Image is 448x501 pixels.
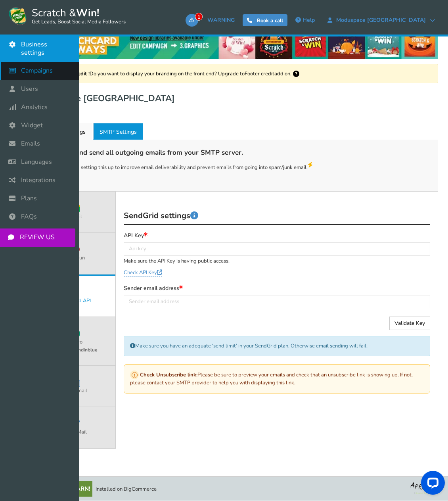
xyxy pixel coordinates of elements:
span: Emails [21,140,40,148]
strong: Sendinblue [72,347,98,353]
a: Book a call [243,14,287,26]
small: Get Leads, Boost Social Media Followers [32,19,126,25]
a: Help [291,14,319,27]
img: bg_logo_foot.webp [410,481,442,494]
a: Footer credit [245,70,274,77]
img: Scratch and Win [8,6,28,26]
span: 1 [195,13,203,21]
p: We recommend setting this up to improve email deliverability and prevent emails from going into s... [43,162,430,172]
span: Moduspace [GEOGRAPHIC_DATA] [332,17,430,23]
a: SMTP Settings [93,123,143,140]
span: Business settings [21,40,71,57]
h1: Moduspace [GEOGRAPHIC_DATA] [35,91,438,107]
span: REVIEW US [20,233,55,242]
input: Api key [124,242,430,255]
iframe: LiveChat chat widget [415,468,448,501]
span: FAQs [21,213,37,221]
div: Please be sure to preview your emails and check that an unsubscribe link is showing up. If not, p... [124,364,430,394]
input: Sender email address [124,295,430,308]
i: Recommended [307,162,312,168]
div: Do you want to display your branding on the front end? Upgrade to add on. [35,64,438,83]
button: Validate Key [389,317,430,330]
label: API Key [124,232,147,240]
a: 1WARNING [186,14,239,27]
label: Sender email address [124,285,183,292]
span: Plans [21,194,37,203]
span: Scratch & [28,6,126,26]
div: Make sure you have an adequate ‘send limit’ in your SendGrid plan. Otherwise email sending will f... [124,336,430,357]
span: Widget [21,121,43,130]
p: Make sure the API Key is having public access. [124,257,430,265]
span: Book a call [257,17,283,24]
span: Help [302,16,315,24]
span: WARNING [207,16,235,24]
span: Campaigns [21,67,53,75]
strong: Win! [76,6,99,20]
span: Integrations [21,176,56,184]
span: Languages [21,158,52,166]
h3: SendGrid settings [124,207,430,225]
img: festival-poster-2020.webp [35,23,438,59]
a: Scratch &Win! Get Leads, Boost Social Media Followers [8,6,126,26]
b: Check Unsubscribe link: [140,371,197,378]
h4: Configure and send all outgoing emails from your SMTP server. [43,148,430,158]
span: Analytics [21,103,48,111]
span: Users [21,85,38,93]
a: Learn more [190,210,198,221]
span: Installed on BigCommerce [96,486,157,493]
a: Check API Key [124,269,162,276]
